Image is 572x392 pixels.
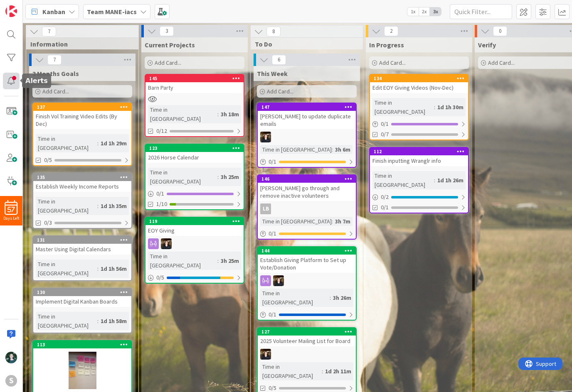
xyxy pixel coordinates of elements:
[33,103,131,111] div: 137
[33,236,131,255] div: 131Master Using Digital Calendars
[430,7,441,16] span: 3x
[33,296,131,307] div: Implement Digital Kanban Boards
[44,156,52,164] span: 0/5
[99,139,129,148] div: 1d 1h 29m
[44,218,52,227] span: 0/3
[97,139,99,148] span: :
[258,247,356,273] div: 144Establish Giving Platform to Set up Vote/Donation
[33,341,131,348] div: 113
[258,103,356,129] div: 147[PERSON_NAME] to update duplicate emails
[260,203,271,214] div: LB
[258,175,356,201] div: 146[PERSON_NAME] go through and remove inactive volunteers
[258,275,356,286] div: KS
[5,352,17,363] img: KM
[145,225,244,236] div: EOY Giving
[33,289,131,296] div: 130
[155,59,181,66] span: Add Card...
[260,349,271,360] img: KS
[37,237,131,243] div: 131
[260,217,332,226] div: Time in [GEOGRAPHIC_DATA]
[258,183,356,201] div: [PERSON_NAME] go through and remove inactive volunteers
[145,145,244,152] div: 123
[219,256,241,265] div: 3h 25m
[333,145,353,154] div: 3h 6m
[33,174,131,181] div: 135
[258,328,356,346] div: 1272025 Volunteer Mailing List for Board
[36,197,97,215] div: Time in [GEOGRAPHIC_DATA]
[36,312,97,330] div: Time in [GEOGRAPHIC_DATA]
[258,228,356,239] div: 0/1
[145,152,244,163] div: 2026 Horse Calendar
[258,175,356,183] div: 146
[258,349,356,360] div: KS
[148,252,217,270] div: Time in [GEOGRAPHIC_DATA]
[33,174,131,192] div: 135Establish Weekly Income Reports
[323,367,353,376] div: 1d 2h 11m
[379,59,406,66] span: Add Card...
[217,172,219,181] span: :
[219,172,241,181] div: 3h 25m
[478,41,496,49] span: Verify
[273,275,284,286] img: KS
[331,293,353,302] div: 3h 26m
[434,103,435,112] span: :
[369,41,404,49] span: In Progress
[145,75,244,82] div: 145
[149,218,244,224] div: 119
[33,181,131,192] div: Establish Weekly Income Reports
[330,293,331,302] span: :
[260,132,271,142] img: KS
[145,238,244,249] div: KS
[217,256,219,265] span: :
[36,260,97,278] div: Time in [GEOGRAPHIC_DATA]
[370,155,468,166] div: Finish inputting Wranglr info
[384,26,398,36] span: 2
[435,103,466,112] div: 1d 1h 30m
[156,127,167,135] span: 0/12
[381,203,389,212] span: 0/1
[332,145,333,154] span: :
[5,5,17,17] img: Visit kanbanzone.com
[333,217,353,226] div: 3h 7m
[42,7,65,17] span: Kanban
[488,59,515,66] span: Add Card...
[99,201,129,211] div: 1d 1h 35m
[156,200,167,208] span: 1/10
[435,176,466,185] div: 1d 1h 26m
[33,244,131,255] div: Master Using Digital Calendars
[374,76,468,81] div: 134
[370,119,468,129] div: 0/1
[33,289,131,307] div: 130Implement Digital Kanban Boards
[87,7,137,16] b: Team MANE-iacs
[145,189,244,199] div: 0/1
[99,316,129,326] div: 1d 1h 58m
[219,110,241,119] div: 3h 18m
[33,111,131,129] div: Finish Vol Training Video Edits (By Dec)
[42,27,56,37] span: 7
[30,40,128,48] span: Information
[258,328,356,336] div: 127
[145,75,244,93] div: 145Barn Party
[372,171,434,189] div: Time in [GEOGRAPHIC_DATA]
[269,229,276,238] span: 0 / 1
[145,272,244,283] div: 0/5
[370,148,468,166] div: 112Finish inputting Wranglr info
[255,40,353,48] span: To Do
[37,342,131,348] div: 113
[145,145,244,163] div: 1232026 Horse Calendar
[156,189,164,198] span: 0 / 1
[332,217,333,226] span: :
[97,201,99,211] span: :
[322,367,323,376] span: :
[148,168,217,186] div: Time in [GEOGRAPHIC_DATA]
[42,88,69,95] span: Add Card...
[97,316,99,326] span: :
[261,329,356,335] div: 127
[145,82,244,93] div: Barn Party
[258,132,356,142] div: KS
[370,75,468,82] div: 134
[381,120,389,128] span: 0 / 1
[258,255,356,273] div: Establish Giving Platform to Set up Vote/Donation
[407,7,419,16] span: 1x
[17,1,38,11] span: Support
